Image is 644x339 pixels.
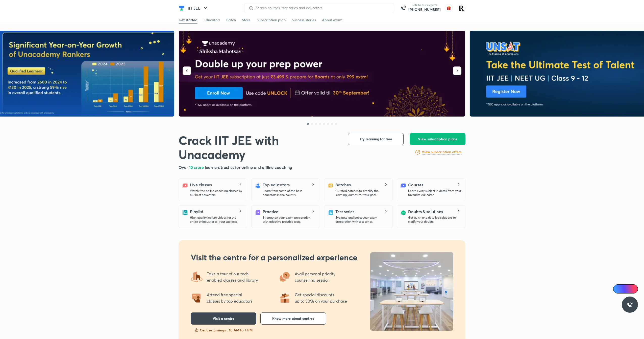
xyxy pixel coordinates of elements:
p: Curated batches to simplify the learning journey for your goal. [335,189,388,197]
p: Strengthen your exam preparation with adaptive practice tests. [263,216,316,224]
p: Centres timings : 10 AM to 7 PM [200,328,253,333]
a: [PHONE_NUMBER] [408,7,441,12]
p: Watch free online coaching classes by our best educators. [190,189,243,197]
img: Rakhi Sharma [457,4,465,12]
div: Subscription plan [257,17,286,22]
p: Learn from some of the best educators in the country. [263,189,316,197]
p: Get special discounts up to 50% on your purchase [295,291,347,304]
div: Batch [226,17,236,22]
a: Ai Doubts [613,284,638,293]
h1: Crack IIT JEE with Unacademy [179,133,340,161]
h5: Test series [335,209,354,215]
a: Store [242,16,251,24]
img: offering1.png [279,292,291,304]
a: About exam [322,16,342,24]
h5: Practice [263,209,278,215]
h5: Top educators [263,182,290,188]
a: Get started [179,16,197,24]
h6: View subscription offers [422,149,461,155]
a: Batch [226,16,236,24]
span: Over [179,165,189,170]
a: Educators [204,16,220,24]
h5: Courses [408,182,423,188]
p: Take a tour of our tech enabled classes and library [207,270,258,283]
p: Evaluate and boost your exam preparation with test series. [335,216,388,224]
button: View subscription plans [410,133,465,145]
p: Learn every subject in detail from your favourite educator. [408,189,461,197]
img: ttu [627,302,633,308]
span: 10 crore [189,165,205,170]
div: Store [242,17,251,22]
div: Success stories [292,17,316,22]
span: learners trust us for online and offline coaching [205,165,292,170]
h5: Playlist [190,209,203,215]
p: Avail personal priority counselling session [295,270,336,283]
p: High quality lecture videos for the entire syllabus for all your subjects. [190,216,243,224]
img: call-us [398,3,408,13]
img: avatar [445,4,453,12]
p: Get quick and detailed solutions to clarify your doubts. [408,216,461,224]
span: Try learning for free [360,137,392,142]
img: Company Logo [179,5,185,11]
img: offering2.png [191,292,203,304]
img: offering4.png [191,271,203,283]
img: slots-fillng-fast [194,328,199,333]
input: Search courses, test series and educators [254,6,390,10]
h2: Visit the centre for a personalized experience [191,252,357,262]
h5: Batches [335,182,351,188]
p: Attend free special classes by top educators [207,291,253,304]
button: IIT JEE [185,3,212,13]
span: Ai Doubts [622,287,635,291]
button: Visit a centre [191,312,256,325]
div: About exam [322,17,342,22]
img: uncentre_LP_b041622b0f.jpg [370,252,453,331]
div: Educators [204,17,220,22]
p: Talk to our experts [408,3,441,7]
img: Icon [616,287,620,291]
span: Visit a centre [213,316,234,321]
h5: Live classes [190,182,212,188]
span: View subscription plans [418,137,457,142]
div: Get started [179,17,197,22]
span: Know more about centres [272,316,314,321]
h5: Doubts & solutions [408,209,443,215]
img: offering3.png [279,271,291,283]
a: View subscription offers [422,149,461,155]
button: Try learning for free [348,133,404,145]
a: Success stories [292,16,316,24]
a: Subscription plan [257,16,286,24]
button: Know more about centres [260,312,326,325]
